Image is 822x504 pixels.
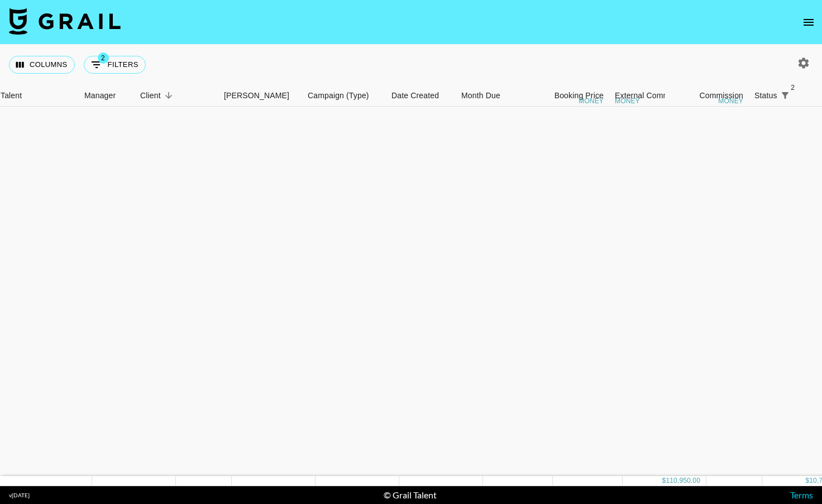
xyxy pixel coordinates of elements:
[666,476,700,486] div: 110,950.00
[456,85,525,107] div: Month Due
[718,98,743,104] div: money
[391,85,439,107] div: Date Created
[615,98,640,104] div: money
[793,88,809,103] button: Sort
[777,88,793,103] div: 2 active filters
[140,85,161,107] div: Client
[84,56,146,74] button: Show filters
[9,8,121,35] img: Grail Talent
[699,85,743,107] div: Commission
[797,11,820,33] button: open drawer
[9,492,30,499] div: v [DATE]
[555,85,604,107] div: Booking Price
[84,85,116,107] div: Manager
[308,85,369,107] div: Campaign (Type)
[579,98,604,104] div: money
[1,85,22,107] div: Talent
[135,85,218,107] div: Client
[777,88,793,103] button: Show filters
[302,85,386,107] div: Campaign (Type)
[754,85,777,107] div: Status
[161,88,176,103] button: Sort
[98,52,109,64] span: 2
[615,85,690,107] div: External Commission
[662,476,666,486] div: $
[787,82,799,93] span: 2
[805,476,809,486] div: $
[218,85,302,107] div: Booker
[384,489,437,501] div: © Grail Talent
[461,85,500,107] div: Month Due
[79,85,135,107] div: Manager
[224,85,289,107] div: [PERSON_NAME]
[386,85,456,107] div: Date Created
[9,56,75,74] button: Select columns
[790,489,813,500] a: Terms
